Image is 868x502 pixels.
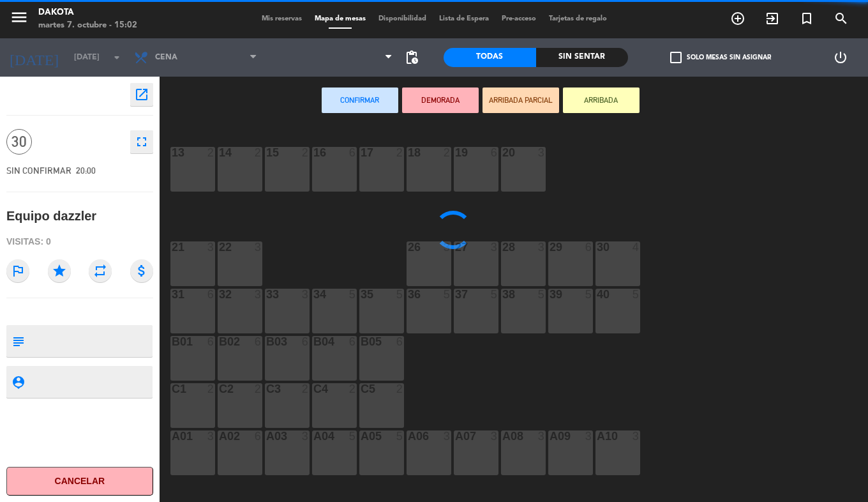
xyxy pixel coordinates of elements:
i: open_in_new [134,87,149,102]
div: B02 [219,336,220,347]
i: add_circle_outline [730,11,745,26]
button: DEMORADA [402,87,479,113]
div: 5 [632,289,640,300]
div: b01 [172,336,172,347]
div: A01 [172,430,172,442]
div: 3 [207,430,215,442]
div: 38 [502,289,503,300]
i: menu [10,8,29,27]
button: fullscreen [130,130,153,153]
div: C5 [361,383,361,395]
i: subject [11,334,25,348]
div: 6 [396,336,404,347]
div: 3 [538,147,546,158]
div: 13 [172,147,172,158]
div: A03 [266,430,267,442]
div: 6 [255,336,262,347]
span: pending_actions [404,50,419,65]
label: Solo mesas sin asignar [670,52,771,63]
div: 22 [219,241,220,253]
div: 20 [502,147,503,158]
div: Dakota [38,6,137,19]
div: 29 [550,241,550,253]
i: repeat [89,259,112,282]
div: 3 [302,430,310,442]
button: Confirmar [322,87,398,113]
div: 3 [585,430,593,442]
i: exit_to_app [765,11,780,26]
span: Mis reservas [255,15,308,22]
div: 5 [585,289,593,300]
div: 39 [550,289,550,300]
span: Mapa de mesas [308,15,372,22]
div: 3 [632,430,640,442]
span: Lista de Espera [433,15,495,22]
div: 3 [538,430,546,442]
div: 15 [266,147,267,158]
div: 4 [632,241,640,253]
button: menu [10,8,29,31]
div: 5 [538,289,546,300]
div: A04 [313,430,314,442]
div: 2 [349,383,357,395]
div: 40 [597,289,597,300]
div: 2 [444,147,451,158]
div: 18 [408,147,408,158]
div: 33 [266,289,267,300]
div: B04 [313,336,314,347]
button: open_in_new [130,83,153,106]
div: 31 [172,289,172,300]
div: 35 [361,289,361,300]
div: A02 [219,430,220,442]
div: A08 [502,430,503,442]
div: 5 [396,430,404,442]
div: A10 [597,430,597,442]
div: 3 [302,289,310,300]
span: check_box_outline_blank [670,52,682,63]
div: B05 [361,336,361,347]
div: 16 [313,147,314,158]
span: Pre-acceso [495,15,542,22]
div: 34 [313,289,314,300]
i: fullscreen [134,134,149,149]
div: 3 [538,241,546,253]
div: 3 [491,241,498,253]
div: 5 [349,289,357,300]
div: Sin sentar [536,48,629,67]
span: Disponibilidad [372,15,433,22]
div: 6 [207,336,215,347]
div: A06 [408,430,408,442]
i: turned_in_not [799,11,814,26]
div: 2 [302,147,310,158]
div: 21 [172,241,172,253]
div: Equipo dazzler [6,206,96,227]
div: A09 [550,430,550,442]
div: 17 [361,147,361,158]
div: 5 [444,289,451,300]
div: A05 [361,430,361,442]
div: 14 [219,147,220,158]
span: 20:00 [76,165,96,176]
div: 2 [255,383,262,395]
div: 36 [408,289,408,300]
span: Cena [155,53,177,62]
button: ARRIBADA [563,87,640,113]
div: 2 [207,147,215,158]
div: 3 [491,430,498,442]
div: 30 [597,241,597,253]
div: 6 [349,147,357,158]
div: 2 [396,147,404,158]
div: C3 [266,383,267,395]
div: 6 [302,336,310,347]
div: 5 [349,430,357,442]
div: 3 [207,241,215,253]
div: 6 [585,241,593,253]
div: C4 [313,383,314,395]
div: Todas [444,48,536,67]
i: arrow_drop_down [109,50,124,65]
div: 2 [255,147,262,158]
div: 26 [408,241,408,253]
div: B03 [266,336,267,347]
div: 3 [444,241,451,253]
